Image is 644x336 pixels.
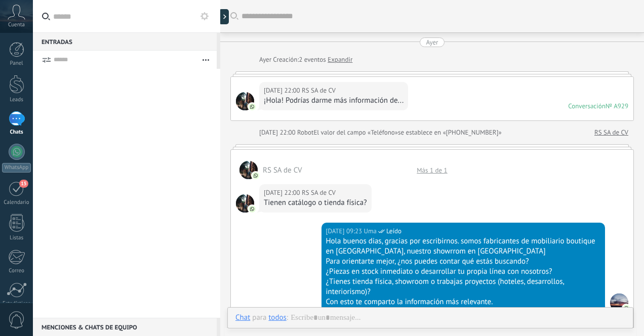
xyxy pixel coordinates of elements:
[412,166,452,175] div: Más 1 de 1
[302,86,336,96] span: RS SA de CV
[2,199,31,206] div: Calendario
[268,313,286,322] div: todos
[386,226,401,236] span: Leído
[264,86,302,96] div: [DATE] 22:00
[264,188,302,198] div: [DATE] 22:00
[287,313,288,323] span: :
[299,55,326,65] span: 2 eventos
[594,128,628,138] a: RS SA de CV
[8,22,25,28] span: Cuenta
[33,318,217,336] div: Menciones & Chats de equipo
[326,277,601,297] div: ¿Tienes tienda física, showroom o trabajas proyectos (hoteles, desarrollos, interiorismo)?
[313,128,398,138] span: El valor del campo «Teléfono»
[606,102,628,110] div: № A929
[326,297,601,307] div: Con esto te comparto la información más relevante.
[264,96,404,106] div: ¡Hola! Podrías darme más información de...
[328,55,352,65] a: Expandir
[2,60,31,67] div: Panel
[252,313,266,323] span: para
[249,205,256,213] img: com.amocrm.amocrmwa.svg
[2,163,31,173] div: WhatsApp
[236,194,254,213] span: RS SA de CV
[2,268,31,274] div: Correo
[2,301,31,307] div: Estadísticas
[33,32,217,51] div: Entradas
[2,235,31,241] div: Listas
[259,128,297,138] div: [DATE] 22:00
[398,128,502,138] span: se establece en «[PHONE_NUMBER]»
[239,161,258,179] span: RS SA de CV
[364,226,376,236] span: Uma (Oficina de Venta)
[326,257,601,267] div: Para orientarte mejor, ¿nos puedes contar qué estás buscando?
[568,102,606,110] div: Conversación
[426,37,438,47] div: Ayer
[2,97,31,103] div: Leads
[297,128,313,137] span: Robot
[19,180,28,188] span: 15
[259,55,352,65] div: Creación:
[326,267,601,277] div: ¿Piezas en stock inmediato o desarrollar tu propia línea con nosotros?
[302,188,336,198] span: RS SA de CV
[249,103,256,110] img: com.amocrm.amocrmwa.svg
[252,172,259,179] img: com.amocrm.amocrmwa.svg
[610,293,628,312] span: Uma
[623,305,630,312] img: com.amocrm.amocrmwa.svg
[326,236,601,257] div: Hola buenos dias, gracias por escribirnos. somos fabricantes de mobiliario boutique en [GEOGRAPHI...
[264,198,367,208] div: Tienen catálogo o tienda física?
[259,55,273,65] div: Ayer
[263,165,302,175] span: RS SA de CV
[219,9,229,24] div: Mostrar
[2,129,31,136] div: Chats
[326,226,364,236] div: [DATE] 09:23
[236,92,254,110] span: RS SA de CV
